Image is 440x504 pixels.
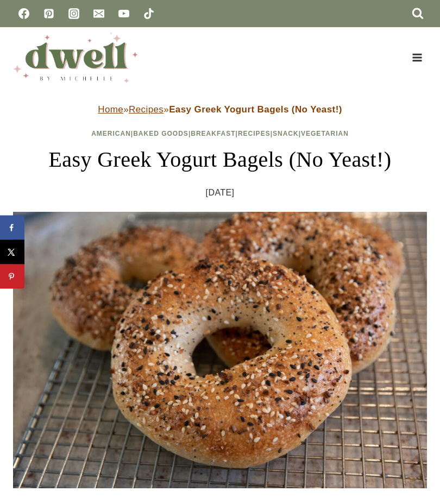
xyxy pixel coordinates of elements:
a: Breakfast [191,130,235,137]
a: Baked Goods [133,130,188,137]
a: Pinterest [38,3,60,24]
strong: Easy Greek Yogurt Bagels (No Yeast!) [169,104,342,115]
button: View Search Form [408,4,427,23]
a: Vegetarian [301,130,349,137]
a: TikTok [138,3,160,24]
time: [DATE] [206,185,235,201]
a: Instagram [63,3,85,24]
a: American [91,130,131,137]
h1: Easy Greek Yogurt Bagels (No Yeast!) [13,143,427,176]
a: Recipes [129,104,164,115]
img: DWELL by michelle [13,33,138,83]
a: Snack [273,130,299,137]
a: Home [98,104,123,115]
button: Open menu [407,49,427,66]
span: | | | | | [91,130,349,137]
span: » » [98,104,342,115]
a: YouTube [113,3,135,24]
a: Facebook [13,3,35,24]
a: Email [88,3,110,24]
a: Recipes [238,130,271,137]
